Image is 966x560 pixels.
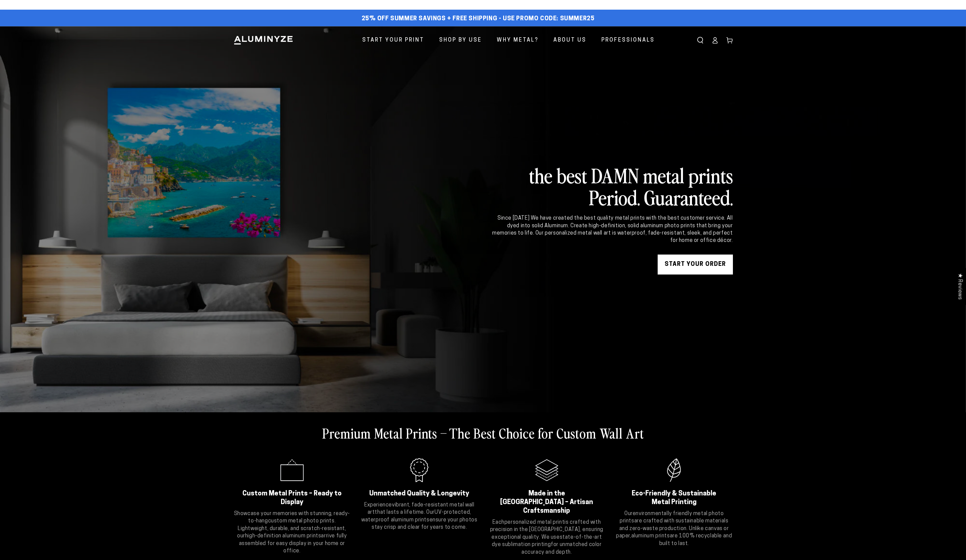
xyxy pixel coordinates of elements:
[245,533,321,539] strong: high-definition aluminum prints
[361,501,478,531] p: Experience that lasts a lifetime. Our ensure your photos stay crisp and clear for years to come.
[357,32,429,49] a: Start Your Print
[242,489,343,507] h2: Custom Metal Prints – Ready to Display
[601,36,655,45] span: Professionals
[496,489,597,515] h2: Made in the [GEOGRAPHIC_DATA] – Artisan Craftsmanship
[439,36,482,45] span: Shop By Use
[322,424,644,442] h2: Premium Metal Prints – The Best Choice for Custom Wall Art
[658,255,733,275] a: START YOUR Order
[268,518,335,524] strong: custom metal photo prints
[488,519,606,556] p: Each is crafted with precision in the [GEOGRAPHIC_DATA], ensuring exceptional quality. We use for...
[953,268,966,305] div: Click to open Judge.me floating reviews tab
[492,32,543,49] a: Why Metal?
[596,32,660,49] a: Professionals
[491,164,733,208] h2: the best DAMN metal prints Period. Guaranteed.
[362,36,424,45] span: Start Your Print
[369,489,470,498] h2: Unmatched Quality & Longevity
[233,510,351,555] p: Showcase your memories with stunning, ready-to-hang . Lightweight, durable, and scratch-resistant...
[434,32,487,49] a: Shop By Use
[631,533,670,539] strong: aluminum prints
[362,15,595,23] span: 25% off Summer Savings + Free Shipping - Use Promo Code: SUMMER25
[615,510,733,547] p: Our are crafted with sustainable materials and zero-waste production. Unlike canvas or paper, are...
[553,36,586,45] span: About Us
[620,511,724,524] strong: environmentally friendly metal photo prints
[693,33,708,48] summary: Search our site
[504,520,564,525] strong: personalized metal print
[548,32,591,49] a: About Us
[368,502,475,515] strong: vibrant, fade-resistant metal wall art
[233,35,293,45] img: Aluminyze
[497,36,538,45] span: Why Metal?
[491,215,733,245] div: Since [DATE] We have created the best quality metal prints with the best customer service. All dy...
[624,489,725,507] h2: Eco-Friendly & Sustainable Metal Printing
[361,510,471,522] strong: UV-protected, waterproof aluminum prints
